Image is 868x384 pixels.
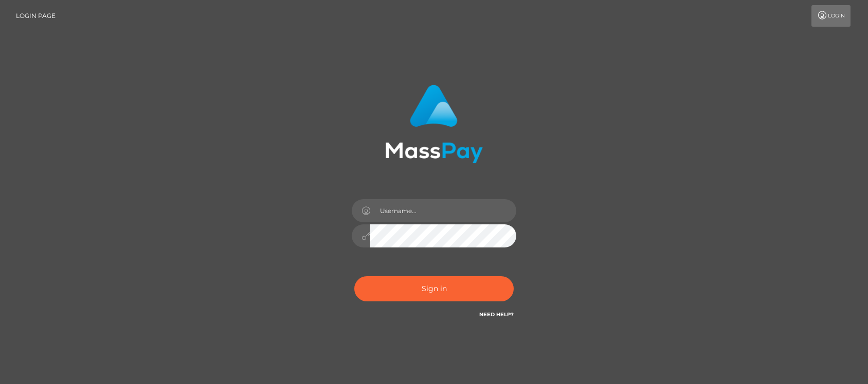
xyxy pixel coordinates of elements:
[16,5,56,27] a: Login Page
[370,199,516,222] input: Username...
[354,276,514,301] button: Sign in
[479,311,514,318] a: Need Help?
[811,5,851,27] a: Login
[385,85,483,163] img: MassPay Login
